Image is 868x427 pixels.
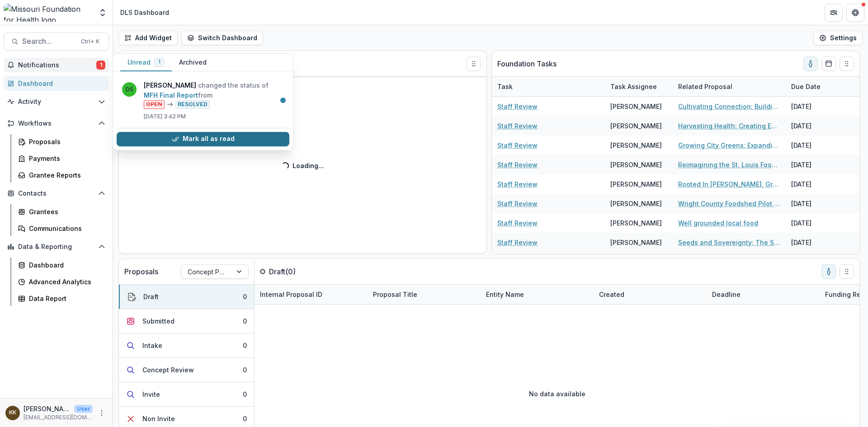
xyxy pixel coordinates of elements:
div: Created [594,290,630,299]
button: Get Help [846,4,864,22]
button: Search... [4,33,109,51]
a: Advanced Analytics [14,274,109,289]
div: Proposal Title [368,285,481,304]
div: Data Report [29,294,102,303]
button: Open Activity [4,94,109,109]
div: Entity Name [481,285,594,304]
div: Due Date [786,82,826,91]
div: [PERSON_NAME] [610,160,662,169]
div: [DATE] [786,252,854,272]
div: 0 [243,316,247,326]
div: Related Proposal [673,77,786,96]
button: Switch Dashboard [181,31,263,45]
a: Staff Review [497,121,538,131]
div: Grantee Reports [29,170,102,180]
div: [DATE] [786,116,854,136]
a: Staff Review [497,179,538,189]
a: Reimagining the St. Louis Food Systems Landscape [678,160,780,169]
a: Staff Review [497,141,538,150]
div: Internal Proposal ID [255,285,368,304]
a: Payments [14,151,109,166]
p: Draft ( 0 ) [269,266,337,277]
a: Staff Review [497,218,538,228]
a: Staff Review [497,160,538,169]
button: Open Contacts [4,186,109,201]
span: Activity [18,98,94,106]
div: [DATE] [786,174,854,194]
div: Concept Review [142,365,194,375]
button: Calendar [821,56,836,71]
button: Open entity switcher [96,4,109,22]
div: Related Proposal [673,82,738,91]
div: [PERSON_NAME] [610,238,662,247]
div: Task Assignee [605,77,673,96]
button: Open Data & Reporting [4,239,109,254]
a: Grantee Reports [14,168,109,183]
a: Communications [14,221,109,236]
a: Cultivating Connection: Building a Human-Scale Food System [678,102,780,111]
button: toggle-assigned-to-me [821,264,836,279]
div: Ctrl + K [79,37,101,47]
div: Created [594,285,707,304]
div: Communications [29,224,102,233]
div: [PERSON_NAME] [610,218,662,228]
a: Data Report [14,291,109,306]
p: Foundation Tasks [497,58,557,69]
div: Invite [142,389,160,399]
div: 0 [243,389,247,399]
img: Missouri Foundation for Health logo [4,4,93,22]
button: toggle-assigned-to-me [803,56,818,71]
button: Draft0 [119,285,254,309]
div: [PERSON_NAME] [610,199,662,208]
div: [DATE] [786,213,854,233]
button: Mark all as read [117,132,289,146]
span: 1 [96,61,105,70]
div: Due Date [786,77,854,96]
div: Task Assignee [605,82,662,91]
div: Proposals [29,137,102,146]
span: Search... [22,37,75,46]
a: Staff Review [497,238,538,247]
div: 0 [243,341,247,350]
a: Grantees [14,204,109,219]
div: [DATE] [786,194,854,213]
div: Task [492,77,605,96]
div: [DATE] [786,155,854,174]
div: Internal Proposal ID [255,290,328,299]
div: [PERSON_NAME] [610,102,662,111]
span: Notifications [18,61,96,69]
div: Submitted [142,316,175,326]
span: Contacts [18,190,94,197]
div: DLS Dashboard [120,8,169,17]
a: Dashboard [14,258,109,272]
button: Drag [467,56,481,71]
div: 0 [243,414,247,423]
div: Non Invite [142,414,175,423]
div: Intake [142,341,162,350]
div: Draft [143,292,159,301]
a: Dashboard [4,76,109,91]
p: changed the status of from [144,80,284,109]
a: MFH Final Report [144,91,198,99]
div: Advanced Analytics [29,277,102,286]
div: [PERSON_NAME] [610,179,662,189]
p: [EMAIL_ADDRESS][DOMAIN_NAME] [24,413,93,422]
button: Open Workflows [4,116,109,131]
p: No data available [529,389,585,399]
button: Archived [172,54,214,71]
a: Growing City Greens: Expanding Food Access Through Food Sovereignty [678,141,780,150]
div: [DATE] [786,233,854,252]
div: Deadline [707,285,820,304]
button: Settings [813,31,863,45]
a: Seeds and Sovereignty: The Seed St. Louis Food Demonstration Garden [678,238,780,247]
button: Submitted0 [119,309,254,333]
div: [DATE] [786,97,854,116]
div: [DATE] [786,136,854,155]
button: Drag [840,56,854,71]
a: Well grounded local food [678,218,758,228]
button: Add Widget [118,31,178,45]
